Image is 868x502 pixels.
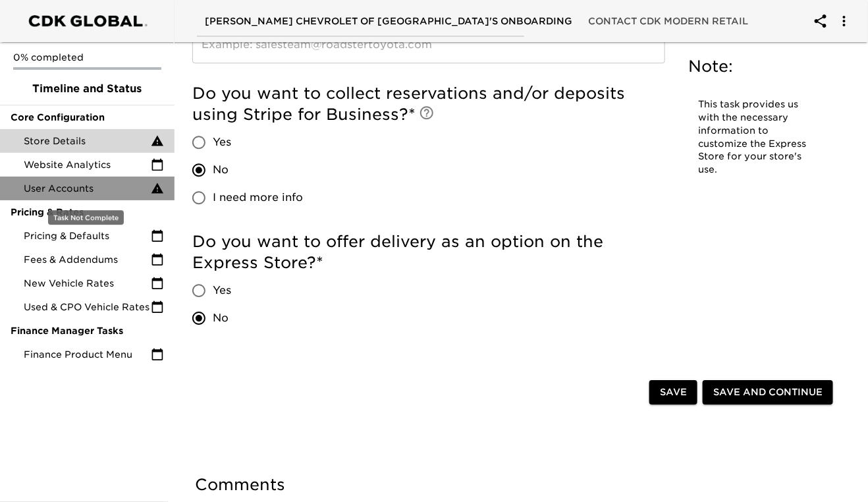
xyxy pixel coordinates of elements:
[213,283,231,298] span: Yes
[11,324,164,337] span: Finance Manager Tasks
[828,5,860,37] button: account of current user
[24,348,151,361] span: Finance Product Menu
[213,134,231,150] span: Yes
[24,182,151,195] span: User Accounts
[195,474,836,495] h5: Comments
[588,13,748,30] span: Contact CDK Modern Retail
[703,380,833,404] button: Save and Continue
[713,384,823,401] span: Save and Continue
[24,134,151,148] span: Store Details
[205,13,572,30] span: [PERSON_NAME] Chevrolet of [GEOGRAPHIC_DATA]'s Onboarding
[11,111,164,124] span: Core Configuration
[660,384,687,401] span: Save
[24,300,151,314] span: Used & CPO Vehicle Rates
[24,253,151,266] span: Fees & Addendums
[192,83,665,125] h5: Do you want to collect reservations and/or deposits using Stripe for Business?
[213,310,229,326] span: No
[213,190,303,206] span: I need more info
[699,98,821,177] p: This task provides us with the necessary information to customize the Express Store for your stor...
[24,158,151,171] span: Website Analytics
[649,380,697,404] button: Save
[11,81,164,97] span: Timeline and Status
[11,206,164,219] span: Pricing & Rates
[213,162,229,178] span: No
[192,26,665,63] input: Example: salesteam@roadstertoyota.com
[805,5,836,37] button: account of current user
[24,229,151,242] span: Pricing & Defaults
[24,277,151,290] span: New Vehicle Rates
[689,56,830,77] h5: Note:
[13,51,161,64] p: 0% completed
[192,231,665,273] h5: Do you want to offer delivery as an option on the Express Store?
